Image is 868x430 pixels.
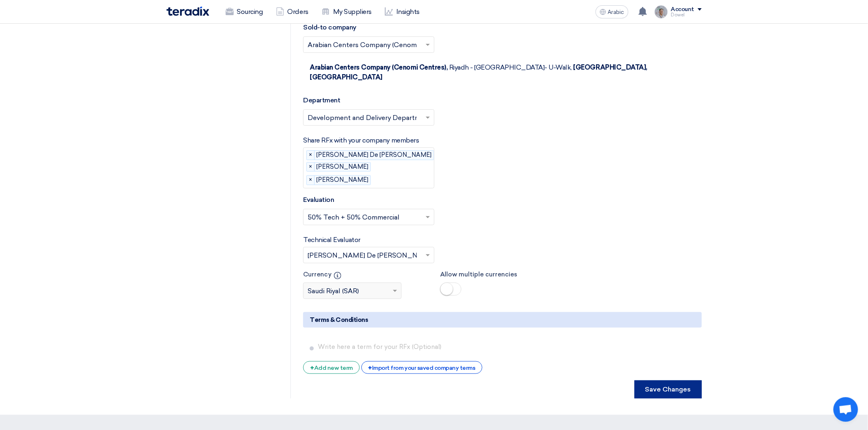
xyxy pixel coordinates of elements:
[671,6,694,13] font: Account
[316,163,368,170] font: [PERSON_NAME]
[303,136,419,144] font: Share RFx with your company members
[368,364,372,372] font: +
[310,364,314,372] font: +
[310,316,368,324] font: Terms & Conditions
[316,176,368,183] font: [PERSON_NAME]
[834,397,858,422] a: Open chat
[167,7,209,16] img: Teradix logo
[333,8,372,16] font: My Suppliers
[303,271,331,278] font: Currency
[315,3,378,21] a: My Suppliers
[372,364,475,371] font: Import from your saved company terms
[596,5,628,18] button: Arabic
[270,3,315,21] a: Orders
[303,236,361,244] font: Technical Evaluator
[303,196,334,204] font: Evaluation
[608,9,624,16] font: Arabic
[316,151,432,158] font: [PERSON_NAME] De [PERSON_NAME]
[237,8,263,16] font: Sourcing
[309,163,312,170] font: ×
[303,23,356,31] font: Sold-to company
[655,5,668,18] img: IMG_1753965247717.jpg
[449,63,572,71] font: Riyadh - [GEOGRAPHIC_DATA]- U-Walk,
[440,271,518,278] font: Allow multiple currencies
[635,380,702,398] button: Save Changes
[219,3,270,21] a: Sourcing
[308,287,359,295] font: Saudi Riyal (SAR)
[645,385,691,393] font: Save Changes
[318,339,698,355] input: Write here a term for your RFx (Optional)
[396,8,420,16] font: Insights
[309,176,312,183] font: ×
[309,151,312,158] font: ×
[288,8,308,16] font: Orders
[303,96,340,104] font: Department
[310,63,448,71] font: Arabian Centers Company (Cenomi Centres),
[314,364,353,371] font: Add new term
[671,12,685,18] font: Dowel
[378,3,426,21] a: Insights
